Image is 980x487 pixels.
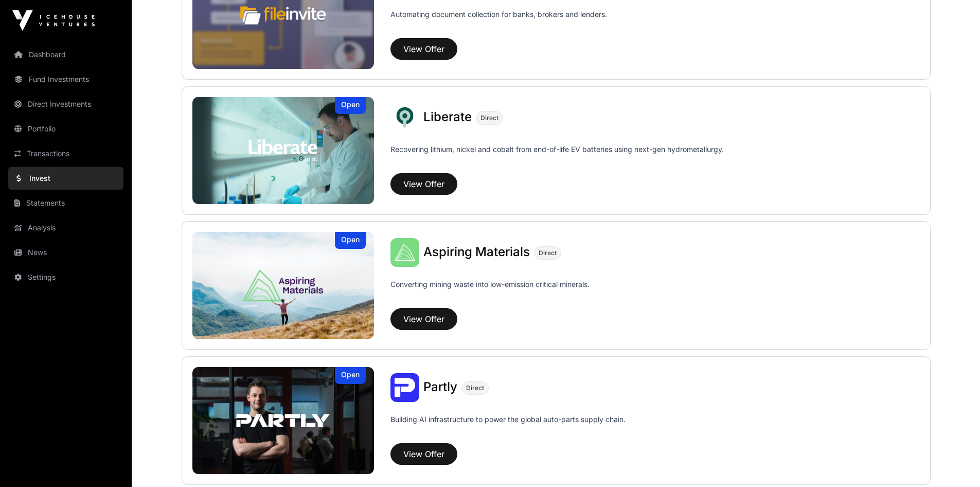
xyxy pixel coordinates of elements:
[390,308,457,330] button: View Offer
[192,97,375,204] a: LiberateOpen
[423,379,457,394] span: Partly
[423,246,530,259] a: Aspiring Materials
[8,266,123,289] a: Settings
[466,384,484,392] span: Direct
[390,144,724,169] p: Recovering lithium, nickel and cobalt from end-of-life EV batteries using next-gen hydrometallurgy.
[539,249,557,257] span: Direct
[8,192,123,214] a: Statements
[390,414,626,439] p: Building AI infrastructure to power the global auto-parts supply chain.
[8,93,123,115] a: Direct Investments
[390,279,590,304] p: Converting mining waste into low-emission critical minerals.
[480,114,498,122] span: Direct
[192,232,375,339] img: Aspiring Materials
[390,9,607,34] p: Automating document collection for banks, brokers and lenders.
[8,216,123,239] a: Analysis
[12,10,95,31] img: Icehouse Ventures Logo
[390,38,457,60] button: View Offer
[423,381,457,394] a: Partly
[192,367,375,474] a: PartlyOpen
[192,232,375,339] a: Aspiring MaterialsOpen
[8,117,123,140] a: Portfolio
[390,238,419,267] img: Aspiring Materials
[390,373,419,402] img: Partly
[390,173,457,195] button: View Offer
[192,367,375,474] img: Partly
[390,443,457,465] button: View Offer
[335,367,366,384] div: Open
[335,232,366,249] div: Open
[8,241,123,264] a: News
[423,111,472,124] a: Liberate
[8,167,123,190] a: Invest
[929,438,980,487] iframe: Chat Widget
[8,142,123,165] a: Transactions
[8,68,123,91] a: Fund Investments
[8,43,123,66] a: Dashboard
[390,103,419,132] img: Liberate
[335,97,366,114] div: Open
[192,97,375,204] img: Liberate
[423,109,472,124] span: Liberate
[423,244,530,259] span: Aspiring Materials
